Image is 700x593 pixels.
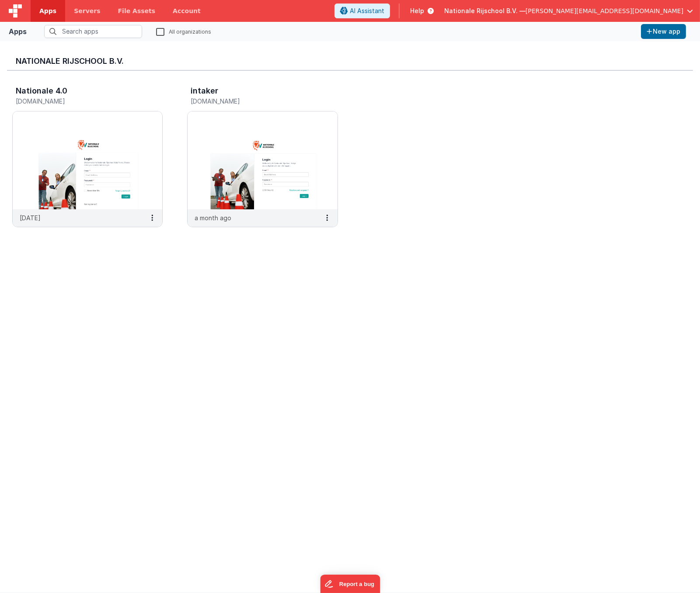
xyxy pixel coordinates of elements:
[641,24,686,39] button: New app
[410,7,424,15] span: Help
[350,7,384,15] span: AI Assistant
[16,98,141,104] h5: [DOMAIN_NAME]
[39,7,56,15] span: Apps
[9,26,27,37] div: Apps
[118,7,156,15] span: File Assets
[44,25,142,38] input: Search apps
[191,98,316,104] h5: [DOMAIN_NAME]
[191,87,218,95] h3: intaker
[320,575,380,593] iframe: Marker.io feedback button
[526,7,683,15] span: [PERSON_NAME][EMAIL_ADDRESS][DOMAIN_NAME]
[444,7,526,15] span: Nationale Rijschool B.V. —
[444,7,693,15] button: Nationale Rijschool B.V. — [PERSON_NAME][EMAIL_ADDRESS][DOMAIN_NAME]
[195,213,231,222] p: a month ago
[334,3,390,18] button: AI Assistant
[16,87,67,95] h3: Nationale 4.0
[16,57,684,66] h3: Nationale Rijschool B.V.
[74,7,100,15] span: Servers
[156,27,211,35] label: All organizations
[20,213,41,222] p: [DATE]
